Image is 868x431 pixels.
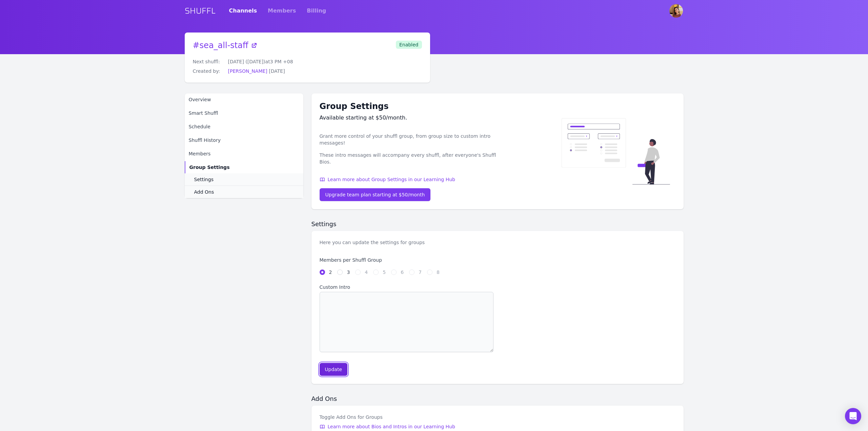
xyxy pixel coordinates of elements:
[185,134,303,146] a: Shuffl History
[185,93,303,106] a: Overview
[185,173,303,186] a: Settings
[325,366,342,373] div: Update
[325,191,425,198] div: Upgrade team plan starting at $50/month
[185,5,216,16] a: SHUFFL
[269,68,285,74] span: [DATE]
[185,121,303,133] a: Schedule
[320,414,455,421] div: Toggle Add Ons for Groups
[189,96,211,103] span: Overview
[347,269,350,276] label: 3
[193,58,223,65] dt: Next shuffl:
[189,123,210,130] span: Schedule
[193,41,248,50] span: # sea_all-staff
[228,59,293,64] span: [DATE] ([DATE]) at 3 PM +08
[320,363,347,376] button: Update
[320,257,493,263] legend: Members per Shuffl Group
[320,133,498,146] p: Grant more control of your shuffl group, from group size to custom intro messages!
[228,68,267,74] a: [PERSON_NAME]
[185,148,303,160] a: Members
[189,164,230,171] span: Group Settings
[401,269,404,276] label: 6
[185,186,303,198] a: Add Ons
[311,395,684,403] h2: Add Ons
[328,176,455,183] span: Learn more about Group Settings in our Learning Hub
[320,102,498,111] h1: Group Settings
[320,176,498,183] a: Learn more about Group Settings in our Learning Hub
[307,1,326,20] a: Billing
[328,423,455,430] span: Learn more about Bios and Intros in our Learning Hub
[189,150,211,157] span: Members
[268,1,296,20] a: Members
[229,1,257,20] a: Channels
[193,68,223,74] dt: Created by:
[669,4,683,18] img: Jacky Van Gramberg
[320,188,431,201] a: Upgrade team plan starting at $50/month
[320,423,455,430] a: Learn more about Bios and Intros in our Learning Hub
[185,93,303,198] nav: Sidebar
[193,41,258,50] a: #sea_all-staff
[189,137,221,144] span: Shuffl History
[419,269,422,276] label: 7
[320,239,425,246] p: Here you can update the settings for groups
[311,220,684,228] h2: Settings
[320,152,498,165] p: These intro messages will accompany every shuffl, after everyone's Shuffl Bios.
[365,269,368,276] label: 4
[185,161,303,173] a: Group Settings
[669,3,684,18] button: User menu
[189,110,218,116] span: Smart Shuffl
[194,189,214,195] span: Add Ons
[437,269,440,276] label: 8
[383,269,386,276] label: 5
[320,114,498,122] div: Available starting at $50/month.
[329,269,332,276] label: 2
[396,41,422,49] span: Enabled
[845,408,861,424] div: Open Intercom Messenger
[320,284,493,290] label: Custom Intro
[185,107,303,119] a: Smart Shuffl
[194,176,214,183] span: Settings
